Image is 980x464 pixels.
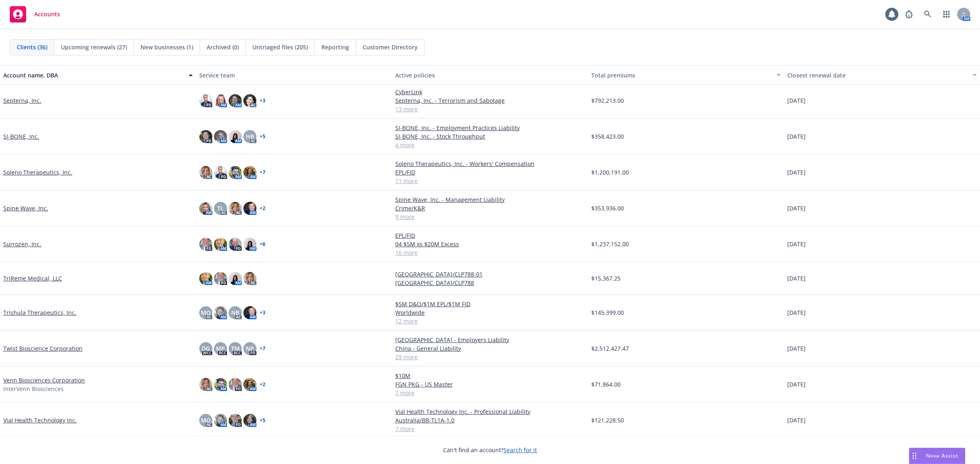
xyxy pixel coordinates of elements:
a: + 5 [260,418,265,423]
img: photo [199,272,212,285]
img: photo [243,238,256,251]
span: Can't find an account? [443,446,537,454]
span: NP [246,344,254,353]
span: $1,200,191.00 [591,168,629,177]
span: [DATE] [787,416,806,424]
a: Search for it [503,446,537,454]
span: MQ [201,416,211,424]
a: SI-BONE, Inc. - Employment Practices Liability [395,124,585,132]
span: New businesses (1) [140,43,193,51]
a: 12 more [395,317,585,325]
a: Search [920,6,936,22]
a: [GEOGRAPHIC_DATA]/CLP788-01 [395,270,585,278]
a: + 6 [260,242,265,247]
span: [DATE] [787,132,806,141]
img: photo [214,166,227,179]
span: $353,936.00 [591,204,624,212]
a: $10M [395,371,585,380]
img: photo [229,414,242,427]
a: TriReme Medical, LLC [3,274,62,283]
div: Account name, DBA [3,71,184,80]
button: Nova Assist [909,448,965,464]
span: Untriaged files (205) [252,43,308,51]
span: $358,423.00 [591,132,624,141]
span: [DATE] [787,96,806,105]
a: Trishula Therapeutics, Inc. [3,308,76,317]
a: 13 more [395,105,585,113]
span: InterVenn Biosciences [3,384,64,393]
div: Service team [199,71,389,80]
img: photo [243,306,256,319]
a: + 3 [260,98,265,103]
span: $145,399.00 [591,308,624,317]
img: photo [214,272,227,285]
img: photo [199,94,212,107]
a: Accounts [7,3,63,26]
a: 04 $5M xs $20M Excess [395,240,585,248]
span: DG [202,344,210,353]
button: Total premiums [588,65,784,85]
img: photo [199,378,212,391]
img: photo [199,166,212,179]
a: 29 more [395,353,585,361]
img: photo [243,272,256,285]
button: Active policies [392,65,588,85]
a: Surrozen, Inc. [3,240,41,248]
span: $15,367.25 [591,274,621,283]
span: HB [246,132,254,141]
img: photo [229,378,242,391]
img: photo [243,94,256,107]
img: photo [214,238,227,251]
a: FGN PKG - US Master [395,380,585,389]
span: Nova Assist [926,452,958,459]
a: Vial Health Technology Inc. - Professional Liability [395,407,585,416]
img: photo [214,130,227,143]
a: Australia/BB-TL1A-1.0 [395,416,585,424]
span: [DATE] [787,274,806,283]
img: photo [229,238,242,251]
span: Upcoming renewals (27) [61,43,127,51]
span: Clients (36) [17,43,47,51]
img: photo [229,202,242,215]
img: photo [229,272,242,285]
span: $1,237,152.00 [591,240,629,248]
span: MQ [201,308,211,317]
span: [DATE] [787,344,806,353]
a: EPL/FID [395,231,585,240]
img: photo [214,378,227,391]
img: photo [243,166,256,179]
a: Septerna, Inc. [3,96,41,105]
a: China - General Liability [395,344,585,353]
span: $121,228.50 [591,416,624,424]
div: Active policies [395,71,585,80]
img: photo [229,94,242,107]
a: 7 more [395,424,585,433]
div: Total premiums [591,71,772,80]
a: Report a Bug [901,6,917,22]
a: [GEOGRAPHIC_DATA] - Employers Liability [395,336,585,344]
span: [DATE] [787,168,806,177]
a: CyberLink [395,88,585,96]
div: Drag to move [909,448,920,464]
span: [DATE] [787,380,806,389]
button: Service team [196,65,392,85]
a: 4 more [395,141,585,149]
span: [DATE] [787,240,806,248]
a: SI-BONE, Inc. - Stock Throughput [395,132,585,141]
a: 9 more [395,212,585,221]
a: 16 more [395,248,585,257]
a: Twist Bioscience Corporation [3,344,82,353]
span: $71,864.00 [591,380,621,389]
a: EPL/FID [395,168,585,177]
span: MP [216,344,225,353]
span: [DATE] [787,308,806,317]
img: photo [243,414,256,427]
img: photo [214,306,227,319]
a: $5M D&O/$1M EPL/$1M FID [395,300,585,308]
a: Spine Wave, Inc. [3,204,48,212]
img: photo [199,238,212,251]
a: 11 more [395,177,585,185]
a: Spine Wave, Inc. - Management Liability [395,195,585,204]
